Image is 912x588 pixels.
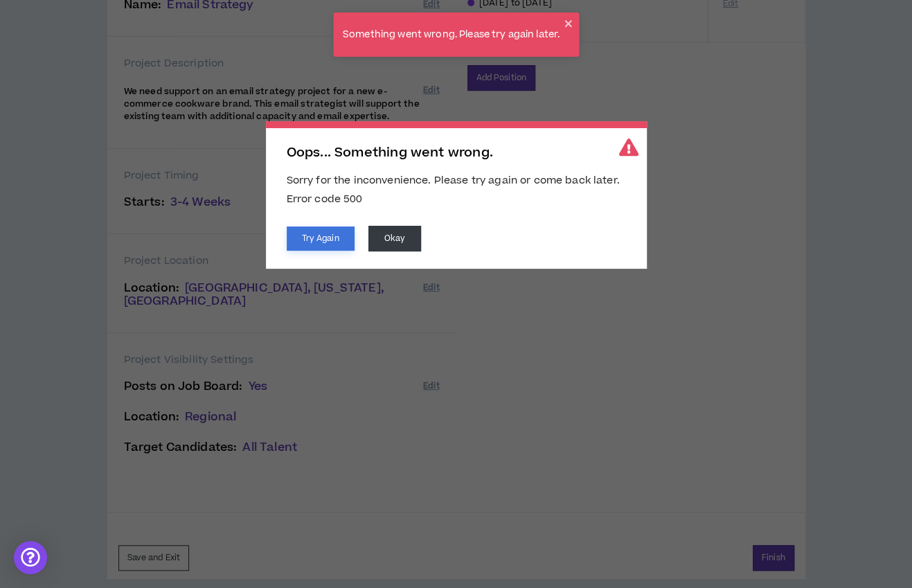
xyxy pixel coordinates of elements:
div: Something went wrong. Please try again later. [339,24,564,46]
button: Okay [368,226,421,251]
span: Sorry for the inconvenience. Please try again or come back later. Error code 500 [287,173,620,206]
h2: Oops... Something went wrong. [287,145,626,161]
div: Open Intercom Messenger [14,541,47,574]
button: close [564,18,573,29]
button: Try Again [287,226,355,251]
